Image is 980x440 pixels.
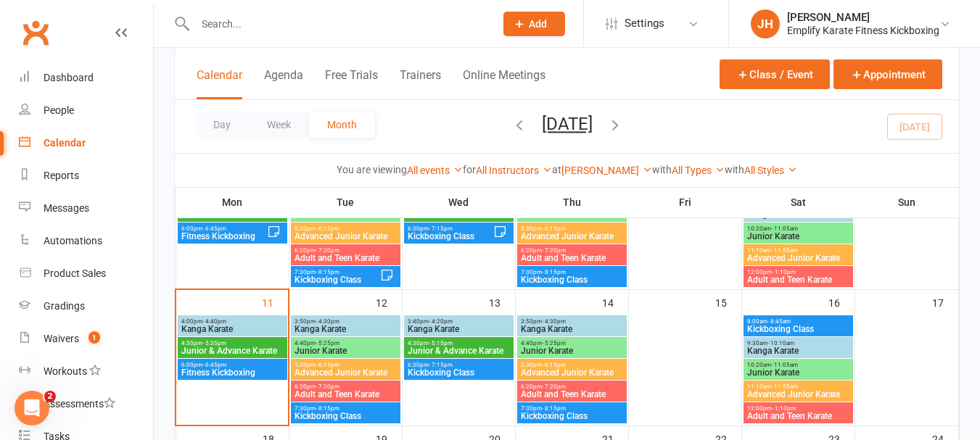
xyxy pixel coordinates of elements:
[294,405,398,412] span: 7:30pm
[833,59,942,89] button: Appointment
[746,368,850,377] span: Junior Karate
[746,362,850,368] span: 10:20am
[542,405,566,412] span: - 8:15pm
[828,290,855,314] div: 16
[294,210,398,219] span: Junior Karate
[294,390,398,399] span: Adult and Teen Karate
[44,391,56,402] span: 2
[751,9,780,38] div: JH
[520,232,624,241] span: Advanced Junior Karate
[181,210,284,219] span: Junior & Advance Karate
[407,346,511,355] span: Junior & Advance Karate
[294,412,398,420] span: Kickboxing Class
[17,14,54,51] a: Clubworx
[520,210,624,219] span: Junior Karate
[552,164,561,175] strong: at
[44,300,85,312] div: Gradings
[746,405,850,412] span: 12:00pm
[19,355,153,388] a: Workouts
[402,187,515,217] th: Wed
[715,290,741,314] div: 15
[19,127,153,159] a: Calendar
[19,225,153,257] a: Automations
[19,159,153,192] a: Reports
[520,254,624,262] span: Adult and Teen Karate
[767,340,794,346] span: - 10:10am
[316,225,339,232] span: - 6:15pm
[19,192,153,225] a: Messages
[720,59,830,89] button: Class / Event
[520,390,624,399] span: Adult and Teen Karate
[19,94,153,127] a: People
[264,68,303,99] button: Agenda
[44,202,89,214] div: Messages
[337,164,407,175] strong: You are viewing
[316,269,339,275] span: - 8:15pm
[19,323,153,355] a: Waivers 1
[181,325,284,333] span: Kanga Karate
[197,68,242,99] button: Calendar
[746,383,850,390] span: 11:10am
[309,112,375,138] button: Month
[44,333,79,344] div: Waivers
[407,362,511,368] span: 6:30pm
[176,187,289,217] th: Mon
[407,368,511,377] span: Kickboxing Class
[262,290,288,314] div: 11
[542,269,566,275] span: - 8:15pm
[294,254,398,262] span: Adult and Teen Karate
[542,225,566,232] span: - 6:15pm
[771,383,798,390] span: - 11:55am
[772,269,796,275] span: - 1:10pm
[672,165,725,176] a: All Types
[520,247,624,254] span: 6:20pm
[771,225,798,232] span: - 11:05am
[316,405,339,412] span: - 8:15pm
[316,383,339,390] span: - 7:20pm
[407,165,463,176] a: All events
[542,114,593,134] button: [DATE]
[407,210,511,219] span: Junior & Advance Karate
[181,362,284,368] span: 6:00pm
[744,165,797,176] a: All Styles
[652,164,672,175] strong: with
[44,104,74,116] div: People
[746,325,850,333] span: Kickboxing Class
[767,318,791,325] span: - 8:45am
[44,235,102,246] div: Automations
[19,257,153,290] a: Product Sales
[181,318,284,325] span: 4:00pm
[294,247,398,254] span: 6:20pm
[181,340,284,346] span: 4:50pm
[561,165,652,176] a: [PERSON_NAME]
[294,340,398,346] span: 4:40pm
[746,247,850,254] span: 11:10am
[294,383,398,390] span: 6:20pm
[181,232,267,241] span: Fitness Kickboxing
[520,325,624,333] span: Kanga Karate
[407,318,511,325] span: 3:40pm
[181,368,284,377] span: Fitness Kickboxing
[44,365,87,377] div: Workouts
[181,225,267,232] span: 6:00pm
[787,24,939,37] div: Emplify Karate Fitness Kickboxing
[294,346,398,355] span: Junior Karate
[625,7,664,40] span: Settings
[602,290,628,314] div: 14
[746,318,850,325] span: 8:00am
[520,275,624,284] span: Kickboxing Class
[725,164,744,175] strong: with
[520,269,624,275] span: 7:30pm
[746,390,850,399] span: Advanced Junior Karate
[746,225,850,232] span: 10:20am
[771,362,798,368] span: - 11:05am
[294,362,398,368] span: 5:30pm
[88,331,100,344] span: 1
[407,225,493,232] span: 6:30pm
[429,362,453,368] span: - 7:15pm
[316,362,339,368] span: - 6:15pm
[932,290,958,314] div: 17
[195,112,249,138] button: Day
[202,362,226,368] span: - 6:45pm
[746,340,850,346] span: 9:30am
